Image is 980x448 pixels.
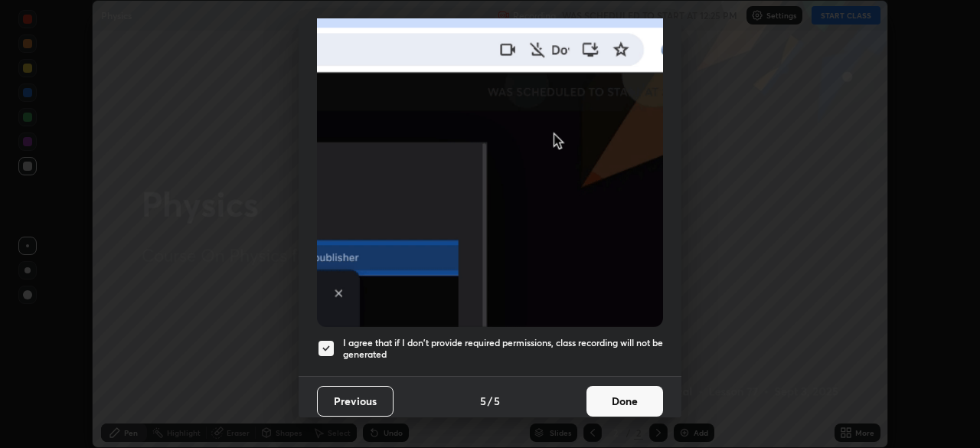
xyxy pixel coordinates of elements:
[494,393,500,409] h4: 5
[480,393,486,409] h4: 5
[488,393,492,409] h4: /
[343,337,663,361] h5: I agree that if I don't provide required permissions, class recording will not be generated
[317,386,394,417] button: Previous
[586,386,663,417] button: Done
